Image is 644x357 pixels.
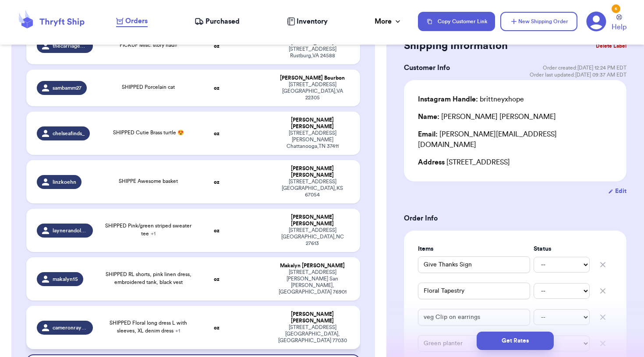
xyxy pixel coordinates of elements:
[276,81,350,101] div: [STREET_ADDRESS] [GEOGRAPHIC_DATA] , VA 22305
[116,16,148,27] a: Orders
[53,324,88,331] span: cameronraykelly
[276,262,350,269] div: Makalyn [PERSON_NAME]
[612,4,620,13] div: 6
[418,245,530,253] label: Items
[125,16,148,26] span: Orders
[214,276,219,282] strong: oz
[418,12,495,31] button: Copy Customer Link
[276,130,350,150] div: [STREET_ADDRESS][PERSON_NAME] Chattanooga , TN 37411
[175,328,180,333] span: + 1
[214,228,219,233] strong: oz
[106,272,191,285] span: SHIPPED RL shorts, pink linen dress, embroidered tank, black vest
[418,96,478,103] span: Instagram Handle:
[122,84,175,90] span: SHIPPED Porcelain cat
[53,178,76,185] span: linzkoehn
[205,16,240,27] span: Purchased
[404,63,450,73] h3: Customer Info
[477,332,554,350] button: Get Rates
[276,178,350,198] div: [STREET_ADDRESS] [GEOGRAPHIC_DATA] , KS 67054
[418,112,556,122] div: [PERSON_NAME] [PERSON_NAME]
[214,131,219,136] strong: oz
[404,213,626,224] h3: Order Info
[214,85,219,91] strong: oz
[53,227,88,234] span: laynerandolphh
[276,227,350,247] div: [STREET_ADDRESS] [GEOGRAPHIC_DATA] , NC 27613
[53,130,85,137] span: chelseafinds_
[276,311,350,324] div: [PERSON_NAME] [PERSON_NAME]
[375,16,402,27] div: More
[500,12,577,31] button: New Shipping Order
[612,14,626,32] a: Help
[119,178,178,184] span: SHIPPE Awesome basket
[418,131,438,138] span: Email:
[530,71,626,78] span: Order last updated: [DATE] 09:37 AM EDT
[276,214,350,227] div: [PERSON_NAME] [PERSON_NAME]
[110,320,187,333] span: SHIPPED Floral long dress L with sleeves, XL denim dress
[276,165,350,178] div: [PERSON_NAME] [PERSON_NAME]
[276,75,350,81] div: [PERSON_NAME] Bourbon
[276,46,350,59] div: [STREET_ADDRESS] Rustburg , VA 24588
[276,269,350,295] div: [STREET_ADDRESS][PERSON_NAME] San [PERSON_NAME] , [GEOGRAPHIC_DATA] 76901
[418,159,445,166] span: Address
[195,16,240,27] a: Purchased
[418,94,524,105] div: brittneyxhope
[113,130,184,135] span: SHIPPED Cutie Brass turtle 😍
[404,39,508,53] h2: Shipping Information
[297,16,328,27] span: Inventory
[53,276,78,283] span: makalyn15
[151,231,156,236] span: + 1
[418,129,612,150] div: [PERSON_NAME][EMAIL_ADDRESS][DOMAIN_NAME]
[287,16,328,27] a: Inventory
[120,42,177,48] span: PICKUP Misc. story haul!
[608,187,626,196] button: Edit
[543,64,626,71] span: Order created: [DATE] 12:24 PM EDT
[592,36,630,56] button: Delete Label
[418,113,439,120] span: Name:
[586,11,606,31] a: 6
[418,157,612,168] div: [STREET_ADDRESS]
[214,43,219,49] strong: oz
[214,179,219,185] strong: oz
[53,42,88,49] span: thecarriagecreative
[534,245,590,253] label: Status
[53,84,81,91] span: sambamm27
[276,117,350,130] div: [PERSON_NAME] [PERSON_NAME]
[105,223,191,236] span: SHIPPED Pink/green striped sweater tee
[214,325,219,330] strong: oz
[612,22,626,32] span: Help
[276,324,350,344] div: [STREET_ADDRESS] [GEOGRAPHIC_DATA] , [GEOGRAPHIC_DATA] 77030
